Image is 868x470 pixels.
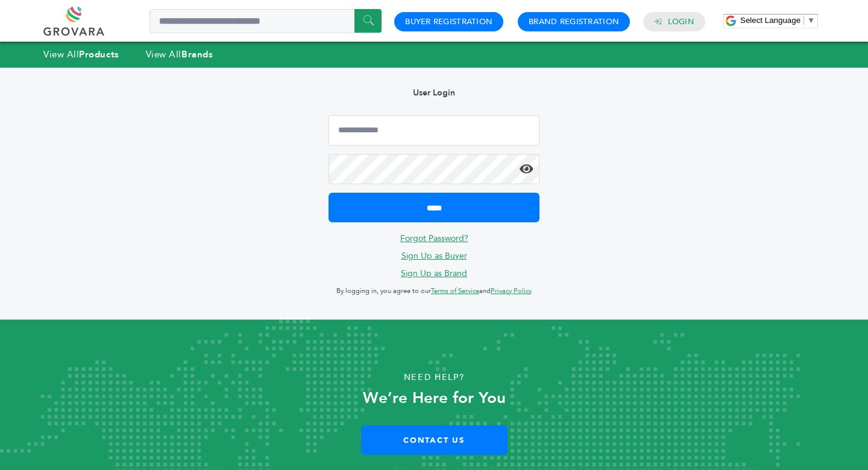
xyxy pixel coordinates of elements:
a: View AllProducts [43,48,119,60]
a: Privacy Policy [491,286,532,295]
a: Forgot Password? [400,233,468,244]
b: User Login [413,87,455,98]
span: ▼ [807,16,815,25]
input: Password [329,154,539,184]
strong: Brands [181,48,213,60]
span: Select Language [740,16,800,25]
a: Contact Us [361,425,508,455]
a: Brand Registration [529,16,619,27]
a: Buyer Registration [405,16,492,27]
a: Terms of Service [431,286,479,295]
a: Sign Up as Buyer [401,250,467,262]
input: Search a product or brand... [149,9,382,33]
span: ​ [804,16,804,25]
a: Sign Up as Brand [401,268,467,279]
p: By logging in, you agree to our and [329,284,539,298]
p: Need Help? [43,369,825,387]
a: Select Language​ [740,16,815,25]
a: View AllBrands [146,48,213,60]
strong: Products [79,48,119,60]
a: Login [668,16,694,27]
input: Email Address [329,115,539,146]
strong: We’re Here for You [363,387,506,409]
